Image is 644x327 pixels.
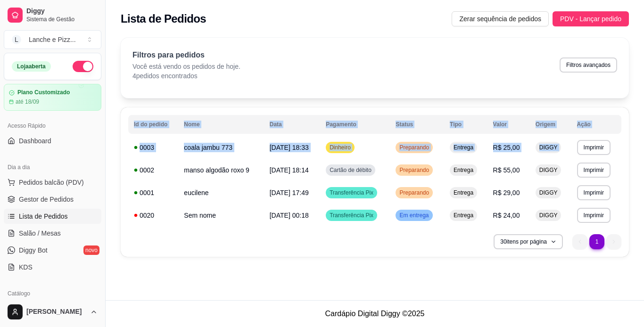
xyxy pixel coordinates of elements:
[264,115,320,134] th: Data
[553,11,629,26] button: PDV - Lançar pedido
[493,189,520,196] span: R$ 29,00
[537,166,560,174] span: DIGGY
[19,212,68,221] span: Lista de Pedidos
[128,115,178,134] th: Id do pedido
[452,189,475,196] span: Entrega
[328,166,373,174] span: Cartão de débito
[4,209,101,224] a: Lista de Pedidos
[568,229,626,254] nav: pagination navigation
[12,35,21,44] span: L
[589,234,604,249] li: pagination item 1 active
[397,144,431,151] span: Preparando
[537,144,560,151] span: DIGGY
[134,211,173,220] div: 0020
[19,229,61,238] span: Salão / Mesas
[4,226,101,241] a: Salão / Mesas
[577,140,611,155] button: Imprimir
[19,262,33,272] span: KDS
[530,115,571,134] th: Origem
[29,35,76,44] div: Lanche e Pizz ...
[106,300,644,327] footer: Cardápio Digital Diggy © 2025
[397,166,431,174] span: Preparando
[4,118,101,133] div: Acesso Rápido
[4,84,101,111] a: Plano Customizadoaté 18/09
[493,144,520,151] span: R$ 25,00
[270,166,309,174] span: [DATE] 18:14
[487,115,530,134] th: Valor
[134,165,173,175] div: 0002
[132,62,240,71] p: Você está vendo os pedidos de hoje.
[493,212,520,219] span: R$ 24,00
[178,115,264,134] th: Nome
[560,57,617,73] button: Filtros avançados
[459,14,541,24] span: Zerar sequência de pedidos
[178,136,264,159] td: coala jambu 773
[134,188,173,197] div: 0001
[4,192,101,207] a: Gestor de Pedidos
[577,163,611,178] button: Imprimir
[452,212,475,219] span: Entrega
[26,16,98,23] span: Sistema de Gestão
[444,115,487,134] th: Tipo
[178,181,264,204] td: eucilene
[19,178,84,187] span: Pedidos balcão (PDV)
[270,144,309,151] span: [DATE] 18:33
[4,133,101,148] a: Dashboard
[560,14,621,24] span: PDV - Lançar pedido
[4,175,101,190] button: Pedidos balcão (PDV)
[494,234,563,249] button: 30itens por página
[452,11,549,26] button: Zerar sequência de pedidos
[178,159,264,181] td: manso algodão roxo 9
[17,89,70,96] article: Plano Customizado
[328,212,375,219] span: Transferência Pix
[26,7,98,16] span: Diggy
[328,189,375,196] span: Transferência Pix
[4,286,101,301] div: Catálogo
[19,195,74,204] span: Gestor de Pedidos
[19,136,51,146] span: Dashboard
[26,308,86,316] span: [PERSON_NAME]
[12,61,51,72] div: Loja aberta
[121,11,206,26] h2: Lista de Pedidos
[4,301,101,323] button: [PERSON_NAME]
[73,61,93,72] button: Alterar Status
[4,260,101,275] a: KDS
[452,144,475,151] span: Entrega
[16,98,39,106] article: até 18/09
[571,115,621,134] th: Ação
[390,115,444,134] th: Status
[328,144,353,151] span: Dinheiro
[320,115,390,134] th: Pagamento
[4,243,101,258] a: Diggy Botnovo
[270,212,309,219] span: [DATE] 00:18
[132,71,240,81] p: 4 pedidos encontrados
[493,166,520,174] span: R$ 55,00
[537,212,560,219] span: DIGGY
[4,4,101,26] a: DiggySistema de Gestão
[4,160,101,175] div: Dia a dia
[452,166,475,174] span: Entrega
[270,189,309,196] span: [DATE] 17:49
[577,185,611,200] button: Imprimir
[19,245,48,255] span: Diggy Bot
[4,30,101,49] button: Select a team
[134,143,173,152] div: 0003
[397,189,431,196] span: Preparando
[397,212,430,219] span: Em entrega
[178,204,264,227] td: Sem nome
[577,208,611,223] button: Imprimir
[132,49,240,61] p: Filtros para pedidos
[537,189,560,196] span: DIGGY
